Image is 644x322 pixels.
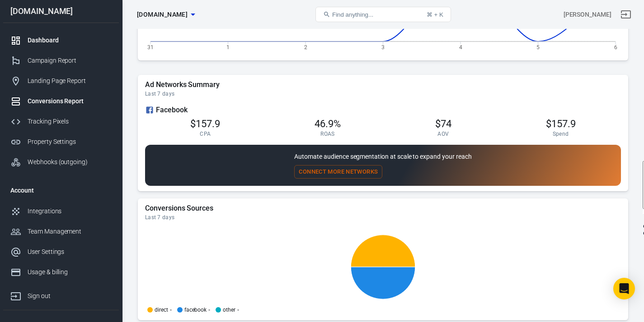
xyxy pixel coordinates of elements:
div: Last 7 days [145,90,621,97]
span: $157.9 [546,118,576,129]
div: Usage & billing [28,267,112,277]
span: Find anything... [332,11,373,18]
button: Find anything...⌘ + K [315,7,451,22]
a: Landing Page Report [3,71,119,91]
span: ROAS [320,130,334,138]
tspan: 3 [381,44,385,50]
div: ⌘ + K [427,11,443,18]
div: Property Settings [28,137,112,147]
div: Conversions Report [28,97,112,106]
div: Last 7 days [145,214,621,221]
button: Connect More Networks [294,165,382,179]
tspan: 2 [304,44,307,50]
button: [DOMAIN_NAME] [133,6,198,23]
tspan: 5 [536,44,540,50]
a: Tracking Pixels [3,111,119,132]
div: Webhooks (outgoing) [28,157,112,167]
div: Integrations [28,207,112,216]
a: Property Settings [3,132,119,152]
p: direct [155,307,168,313]
h5: Ad Networks Summary [145,80,621,89]
p: facebook [184,307,207,313]
tspan: 1 [226,44,230,50]
a: Sign out [615,4,637,25]
div: Tracking Pixels [28,117,112,126]
tspan: 6 [614,44,617,50]
span: - [237,307,239,313]
a: Integrations [3,201,119,221]
div: Account id: NKyQAscM [564,10,611,19]
h5: Conversions Sources [145,204,621,213]
span: - [208,307,210,313]
div: [DOMAIN_NAME] [3,7,119,15]
li: Account [3,179,119,201]
tspan: 31 [147,44,154,50]
span: AOV [437,130,449,138]
span: mykajabi.com [137,9,188,20]
span: $157.9 [190,118,220,129]
a: User Settings [3,242,119,262]
span: CPA [200,130,211,138]
span: $74 [435,118,451,129]
span: - [170,307,172,313]
div: Landing Page Report [28,76,112,86]
span: 46.9% [315,118,341,129]
a: Campaign Report [3,51,119,71]
a: Team Management [3,221,119,242]
div: Open Intercom Messenger [613,278,635,299]
a: Usage & billing [3,262,119,282]
a: Webhooks (outgoing) [3,152,119,172]
p: Automate audience segmentation at scale to expand your reach [294,152,471,161]
div: User Settings [28,247,112,257]
p: other [223,307,235,313]
a: Dashboard [3,30,119,51]
div: Team Management [28,227,112,236]
a: Sign out [3,282,119,306]
div: Facebook [145,105,621,115]
div: Sign out [28,291,112,301]
a: Conversions Report [3,91,119,111]
div: Dashboard [28,36,112,45]
div: Campaign Report [28,56,112,65]
span: Spend [553,130,569,138]
svg: Facebook Ads [145,105,154,115]
tspan: 4 [459,44,462,50]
